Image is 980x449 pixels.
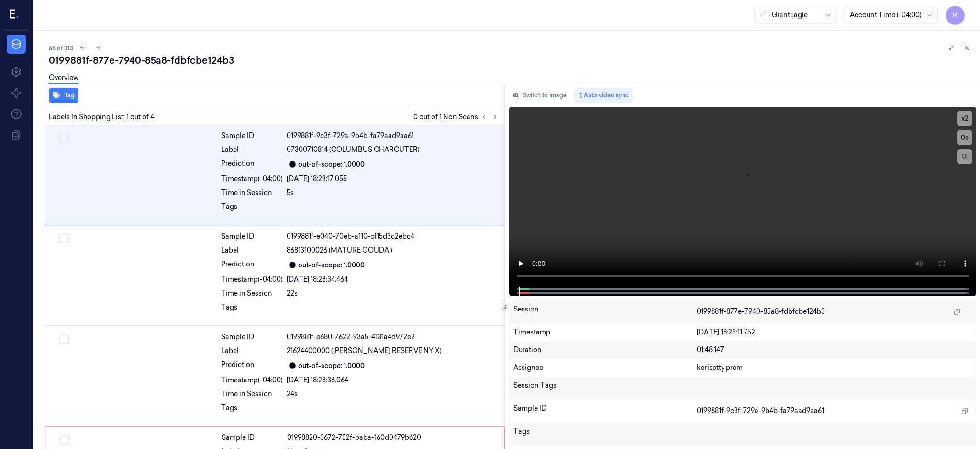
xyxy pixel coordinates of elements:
div: out-of-scope: 1.0000 [298,361,365,371]
span: 07300710814 (COLUMBUS CHARCUTER) [287,145,420,155]
button: 0s [957,130,972,145]
div: Label [221,145,283,155]
div: Time in Session [221,389,283,399]
div: out-of-scope: 1.0000 [298,260,365,270]
div: 24s [287,389,499,399]
button: Select row [59,334,69,344]
span: 0 out of 1 Non Scans [413,111,501,123]
div: Tags [221,403,283,418]
div: Time in Session [221,188,283,198]
button: Select row [59,234,69,243]
div: Prediction [221,360,283,371]
span: 21624400000 ([PERSON_NAME] RESERVE NY X) [287,346,442,356]
div: 0199881f-9c3f-729a-9b4b-fa79aad9aa61 [287,131,499,141]
div: Timestamp (-04:00) [221,375,283,385]
div: [DATE] 18:23:11.752 [697,327,972,337]
div: Timestamp (-04:00) [221,275,283,285]
button: Auto video sync [574,88,633,103]
div: 0199881f-e040-70eb-a110-cf15d3c2ebc4 [287,231,499,242]
span: Labels In Shopping List: 1 out of 4 [49,112,154,122]
span: 68 of 313 [49,44,73,52]
div: 0199881f-877e-7940-85a8-fdbfcbe124b3 [49,54,972,67]
span: 0199881f-9c3f-729a-9b4b-fa79aad9aa61 [697,406,824,416]
a: Overview [49,73,78,84]
div: Session Tags [513,380,697,396]
div: Tags [221,202,283,217]
button: R [946,6,965,25]
div: Sample ID [221,231,283,242]
div: Duration [513,345,697,355]
div: Timestamp [513,327,697,337]
div: Prediction [221,159,283,170]
div: Label [221,346,283,356]
div: [DATE] 18:23:36.064 [287,375,499,385]
span: 86813100026 (MATURE GOUDA ) [287,245,392,255]
button: Select row [60,435,69,445]
div: korisetty prem [697,363,972,373]
div: [DATE] 18:23:34.464 [287,275,499,285]
div: 01:48.147 [697,345,972,355]
div: out-of-scope: 1.0000 [298,160,365,170]
div: Prediction [221,259,283,271]
div: Timestamp (-04:00) [221,174,283,184]
div: Sample ID [222,433,283,443]
button: Tag [49,88,78,103]
div: Tags [221,302,283,318]
div: Label [221,245,283,255]
div: Assignee [513,363,697,373]
div: Session [513,304,697,320]
div: 22s [287,288,499,299]
div: Sample ID [221,332,283,342]
div: 0199881f-e680-7622-93a5-4131a4d972e2 [287,332,499,342]
div: 01998820-3672-752f-baba-160d0479b620 [287,433,499,443]
div: Time in Session [221,288,283,299]
span: 0199881f-877e-7940-85a8-fdbfcbe124b3 [697,307,825,317]
div: Sample ID [513,403,697,419]
div: [DATE] 18:23:17.055 [287,174,499,184]
div: 5s [287,188,499,198]
button: Select row [59,133,69,143]
button: Switch to image [509,88,570,103]
button: x2 [957,111,972,126]
div: Tags [513,426,697,442]
div: Sample ID [221,131,283,141]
